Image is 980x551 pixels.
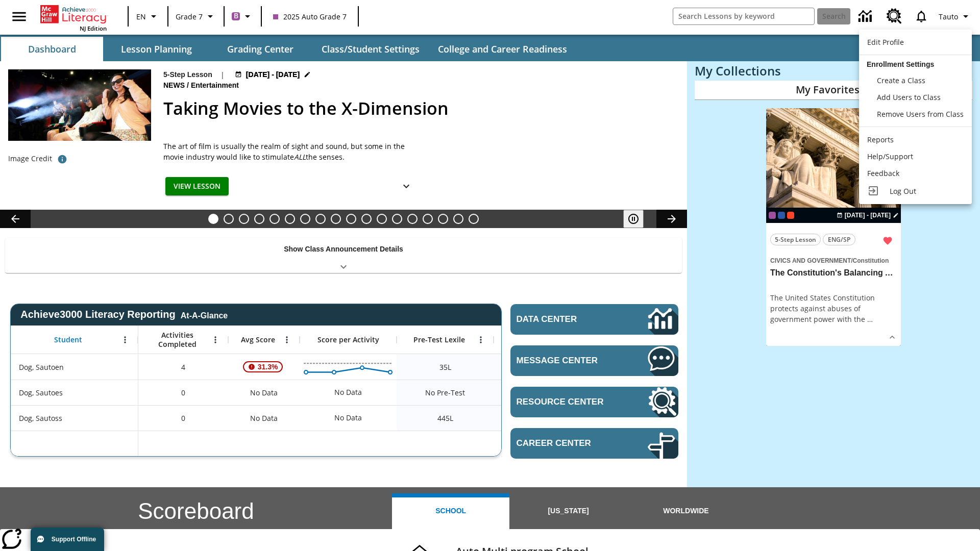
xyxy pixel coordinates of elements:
[877,109,964,119] span: Remove Users from Class
[867,152,913,161] span: Help/Support
[867,60,934,68] span: Enrollment Settings
[867,168,899,178] span: Feedback
[877,92,941,102] span: Add Users to Class
[877,76,925,85] span: Create a Class
[867,135,894,144] span: Reports
[890,186,916,196] span: Log Out
[8,8,346,19] body: Maximum 600 characters Press Escape to exit toolbar Press Alt + F10 to reach toolbar
[867,37,904,47] span: Edit Profile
